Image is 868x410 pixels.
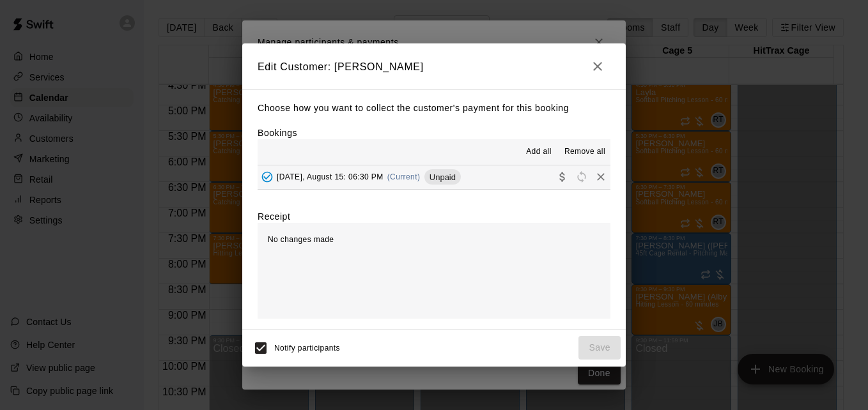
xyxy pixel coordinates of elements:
span: Add all [526,146,552,158]
span: Notify participants [274,344,340,353]
span: Unpaid [424,172,461,182]
p: Choose how you want to collect the customer's payment for this booking [258,100,610,116]
button: Added - Collect Payment [258,167,277,186]
span: No changes made [268,235,334,244]
span: [DATE], August 15: 06:30 PM [277,172,384,181]
span: Remove [591,172,610,181]
span: Reschedule [572,172,591,181]
label: Bookings [258,128,297,138]
button: Added - Collect Payment[DATE], August 15: 06:30 PM(Current)UnpaidCollect paymentRescheduleRemove [258,165,610,189]
button: Remove all [559,142,610,162]
label: Receipt [258,210,290,223]
button: Add all [518,142,559,162]
h2: Edit Customer: [PERSON_NAME] [242,43,626,89]
span: Collect payment [553,172,572,181]
span: Remove all [564,146,605,158]
span: (Current) [387,172,421,181]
